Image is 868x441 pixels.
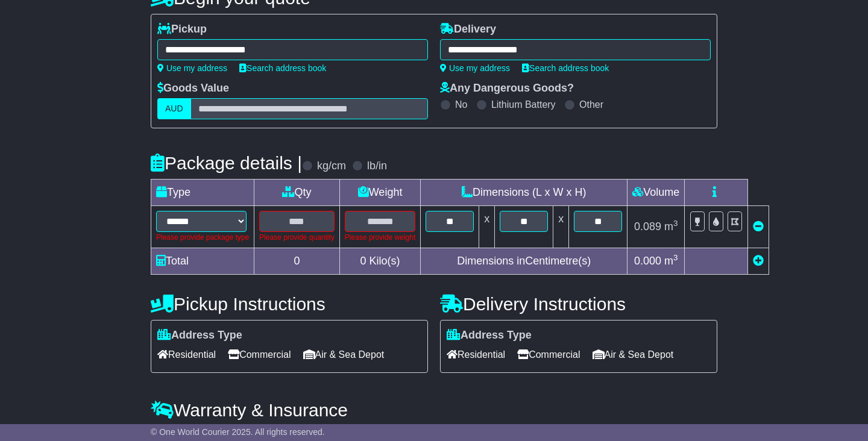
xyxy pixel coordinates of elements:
td: 0 [254,248,340,275]
span: Residential [157,345,216,364]
label: Address Type [157,329,242,342]
label: Goods Value [157,82,229,95]
label: No [455,99,467,110]
td: x [479,206,495,248]
span: Residential [447,345,505,364]
span: Commercial [228,345,291,364]
td: Weight [339,180,420,206]
td: Qty [254,180,340,206]
div: Please provide quantity [259,232,335,243]
label: lb/in [367,160,387,173]
label: Other [579,99,603,110]
span: Air & Sea Depot [593,345,674,364]
td: Kilo(s) [339,248,420,275]
a: Search address book [239,63,326,73]
span: 0 [360,255,366,267]
div: Please provide weight [345,232,415,243]
a: Use my address [157,63,227,73]
td: x [553,206,569,248]
span: Air & Sea Depot [303,345,385,364]
td: Dimensions in Centimetre(s) [421,248,627,275]
h4: Delivery Instructions [440,294,717,314]
td: Type [151,180,254,206]
span: 0.089 [634,220,661,233]
label: Any Dangerous Goods? [440,82,574,95]
span: m [664,220,678,233]
a: Add new item [753,255,764,267]
td: Total [151,248,254,275]
span: Commercial [517,345,580,364]
div: Please provide package type [156,232,249,243]
a: Use my address [440,63,510,73]
a: Search address book [522,63,609,73]
span: 0.000 [634,255,661,267]
label: kg/cm [317,160,346,173]
h4: Package details | [151,153,302,173]
sup: 3 [673,219,678,228]
sup: 3 [673,253,678,262]
span: m [664,255,678,267]
h4: Warranty & Insurance [151,400,717,420]
span: © One World Courier 2025. All rights reserved. [151,427,325,437]
td: Dimensions (L x W x H) [421,180,627,206]
label: Delivery [440,23,496,36]
label: Lithium Battery [491,99,556,110]
a: Remove this item [753,220,764,233]
td: Volume [627,180,685,206]
h4: Pickup Instructions [151,294,428,314]
label: AUD [157,98,191,119]
label: Pickup [157,23,207,36]
label: Address Type [447,329,532,342]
